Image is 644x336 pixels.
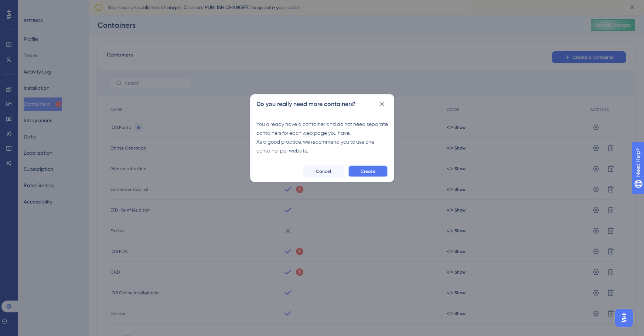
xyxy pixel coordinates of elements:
div: You already have a container and do not need separate containers for each web page you have. As a... [256,120,388,155]
span: Need Help? [17,2,46,11]
h2: Do you really need more containers? [256,100,356,109]
span: Create [361,168,375,174]
span: Cancel [316,168,331,174]
iframe: UserGuiding AI Assistant Launcher [613,307,635,329]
